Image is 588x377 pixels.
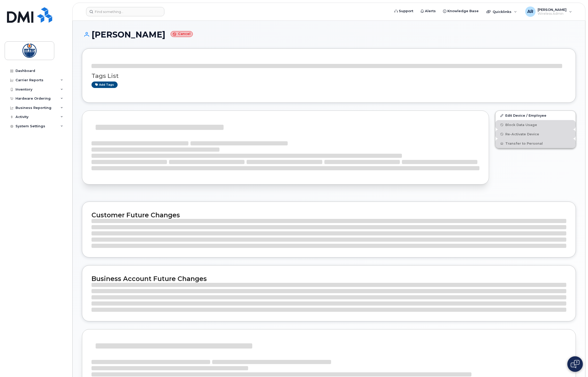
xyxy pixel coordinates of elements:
h2: Customer Future Changes [91,211,566,219]
img: Open chat [571,360,579,368]
a: Add tags [91,82,118,88]
a: Edit Device / Employee [495,111,576,120]
h1: [PERSON_NAME] [82,30,576,39]
button: Transfer to Personal [495,139,576,148]
span: Re-Activate Device [505,132,539,136]
h3: Tags List [91,73,566,79]
button: Re-Activate Device [495,129,576,139]
small: Cancel [171,31,193,37]
button: Block Data Usage [495,120,576,129]
h2: Business Account Future Changes [91,275,566,283]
